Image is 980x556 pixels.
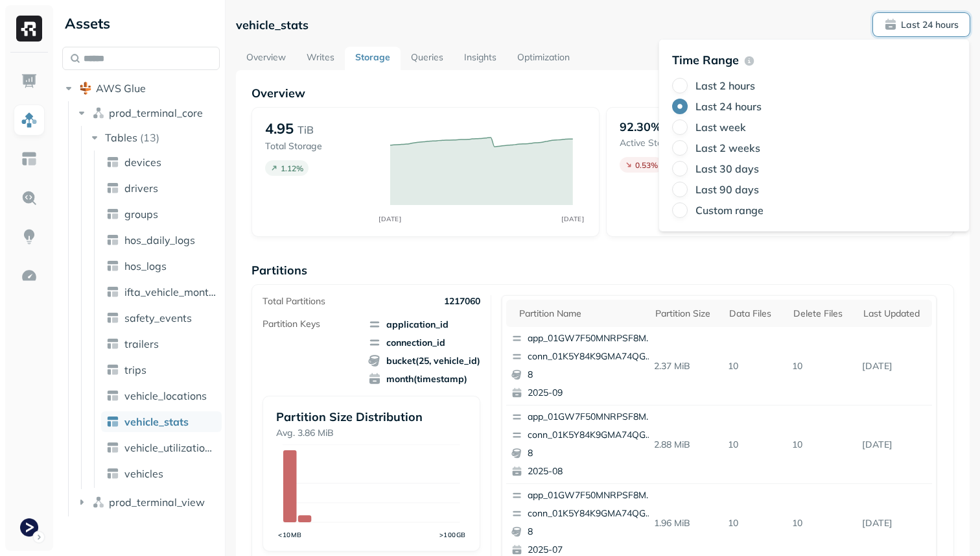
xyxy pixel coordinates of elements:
div: Partition name [519,308,642,320]
img: table [106,467,119,480]
span: trailers [124,337,159,350]
p: 1217060 [444,295,480,308]
button: app_01GW7F50MNRPSF8MFHFDEVDVJAconn_01K5Y84K9GMA74QG15P09EGQH882025-08 [506,405,659,483]
p: 8 [528,526,653,538]
p: vehicle_stats [236,18,309,32]
p: 2.88 MiB [649,433,723,456]
img: Optimization [21,267,38,284]
button: Tables(13) [88,127,221,148]
label: Last 24 hours [695,100,762,113]
img: table [106,415,119,428]
span: safety_events [124,311,192,324]
p: 0.53 % [635,160,658,170]
a: hos_daily_logs [101,230,222,250]
img: table [106,363,119,376]
button: prod_terminal_core [75,103,220,123]
img: table [106,285,119,298]
p: 10 [787,433,857,456]
label: Last 2 hours [695,79,755,92]
a: devices [101,152,222,173]
img: Assets [21,112,38,128]
p: 2.37 MiB [649,355,723,378]
span: prod_terminal_view [109,496,205,509]
label: Custom range [695,204,764,217]
a: trips [101,359,222,380]
span: vehicle_stats [124,415,189,428]
span: application_id [368,318,480,331]
img: table [106,208,119,221]
p: 8 [528,369,653,381]
span: trips [124,363,146,376]
img: root [79,82,92,95]
p: conn_01K5Y84K9GMA74QG15P09EGQH8 [528,350,653,363]
p: 10 [723,355,787,378]
p: 1.12 % [281,163,303,173]
a: ifta_vehicle_months [101,282,222,302]
p: Sep 24, 2025 [857,512,932,535]
img: table [106,389,119,402]
a: Overview [236,47,296,70]
p: Last 24 hours [901,19,959,31]
p: app_01GW7F50MNRPSF8MFHFDEVDVJA [528,489,653,502]
span: devices [124,156,161,169]
img: table [106,441,119,454]
a: vehicle_stats [101,411,222,432]
a: Storage [345,47,401,70]
p: Partition Keys [262,318,320,330]
label: Last 2 weeks [695,141,760,154]
img: Query Explorer [21,189,38,206]
p: 10 [787,355,857,378]
p: app_01GW7F50MNRPSF8MFHFDEVDVJA [528,332,653,345]
div: Assets [62,13,220,34]
p: 10 [787,512,857,535]
span: AWS Glue [96,82,146,95]
p: Total Partitions [262,295,325,308]
p: ( 13 ) [140,131,159,144]
p: 1.96 MiB [649,512,723,535]
a: Queries [401,47,454,70]
img: Ryft [16,16,42,42]
button: app_01GW7F50MNRPSF8MFHFDEVDVJAconn_01K5Y84K9GMA74QG15P09EGQH882025-09 [506,327,659,405]
img: Insights [21,228,38,245]
img: table [106,182,119,195]
img: Dashboard [21,73,38,90]
span: drivers [124,182,158,195]
span: month(timestamp) [368,372,480,385]
img: table [106,156,119,169]
div: Partition size [655,308,717,320]
p: Sep 24, 2025 [857,355,932,378]
a: trailers [101,333,222,354]
a: vehicle_utilization_day [101,437,222,458]
tspan: <10MB [278,531,302,538]
p: 2025-09 [528,387,653,400]
label: Last 90 days [695,183,759,196]
img: Asset Explorer [21,151,38,167]
p: app_01GW7F50MNRPSF8MFHFDEVDVJA [528,411,653,424]
img: Terminal [20,518,38,537]
span: Tables [105,131,137,144]
a: groups [101,204,222,224]
p: conn_01K5Y84K9GMA74QG15P09EGQH8 [528,429,653,442]
p: Avg. 3.86 MiB [276,427,467,439]
tspan: >100GB [439,531,466,538]
img: table [106,337,119,350]
div: Data Files [729,308,780,320]
label: Last week [695,121,746,134]
p: 4.95 [265,119,294,138]
span: vehicle_utilization_day [124,441,216,454]
button: Last 24 hours [873,13,970,36]
span: prod_terminal_core [109,106,203,119]
span: hos_daily_logs [124,234,195,247]
span: ifta_vehicle_months [124,285,216,298]
img: table [106,311,119,324]
p: Active storage [620,137,681,149]
span: hos_logs [124,260,167,272]
p: Total Storage [265,140,377,152]
tspan: [DATE] [379,215,402,223]
a: safety_events [101,308,222,328]
p: 10 [723,512,787,535]
a: Writes [296,47,345,70]
div: Delete Files [793,308,850,320]
p: 2025-08 [528,465,653,478]
span: bucket(25, vehicle_id) [368,354,480,367]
